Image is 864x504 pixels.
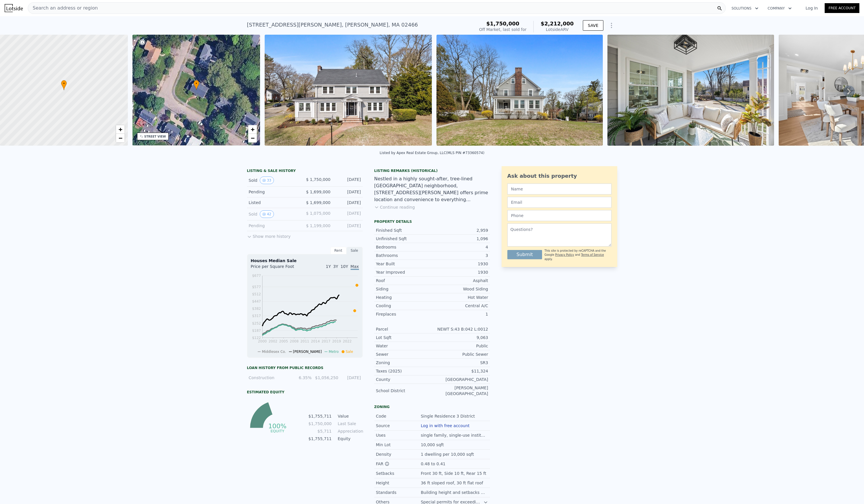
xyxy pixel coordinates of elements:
button: Solutions [727,3,763,14]
tspan: $252 [252,321,261,325]
div: [DATE] [335,223,361,229]
img: Sale: 138498559 Parcel: 40485339 [265,35,432,146]
div: 9,063 [432,335,488,340]
div: Bathrooms [376,253,432,258]
div: single family, single-use institutions [421,432,488,438]
td: $1,755,711 [308,436,332,442]
div: 36 ft sloped roof, 30 ft flat roof [421,480,484,486]
tspan: 2014 [311,339,320,343]
div: Roof [376,278,432,283]
tspan: equity [271,429,285,433]
div: Bedrooms [376,244,432,250]
div: Source [376,423,421,429]
div: Parcel [376,326,432,332]
td: $1,755,711 [308,413,332,419]
span: Sale [346,350,353,354]
div: $1,056,250 [315,375,338,381]
div: [DATE] [335,189,361,195]
div: 1 [432,311,488,317]
a: Terms of Service [581,253,604,256]
span: Max [351,264,359,270]
tspan: $577 [252,285,261,289]
td: Appreciation [337,428,363,434]
div: Lotside ARV [541,27,574,32]
span: Middlesex Co. [262,350,286,354]
div: 1930 [432,269,488,275]
div: Cooling [376,303,432,309]
span: $ 1,699,000 [306,190,331,194]
button: View historical data [260,210,274,218]
div: Finished Sqft [376,227,432,233]
div: Single Residence 3 District [421,413,476,419]
tspan: 2017 [321,339,330,343]
div: Pending [249,189,300,195]
tspan: $677 [252,274,261,278]
div: Density [376,451,421,457]
button: Submit [507,250,542,259]
div: Front 30 ft, Side 10 ft, Rear 15 ft [421,470,487,476]
tspan: 2008 [290,339,299,343]
a: Log In [799,5,825,11]
img: Sale: 138498559 Parcel: 40485339 [607,35,774,146]
div: Pending [249,223,300,229]
div: Sold [249,177,300,184]
div: Listed by Apex Real Estate Group, LLC (MLS PIN #73360574) [380,151,484,155]
span: $ 1,699,000 [306,200,331,205]
tspan: $382 [252,307,261,311]
span: [PERSON_NAME] [293,350,322,354]
span: • [61,81,67,86]
div: 10,000 sqft [421,442,445,448]
td: Last Sale [337,420,363,427]
div: Central A/C [432,303,488,309]
span: $1,750,000 [486,21,519,27]
tspan: $122 [252,336,261,340]
td: Value [337,413,363,419]
div: 4 [432,244,488,250]
div: Taxes (2025) [376,368,432,374]
tspan: 2019 [332,339,341,343]
div: Sold [249,210,300,218]
span: $2,212,000 [541,21,574,27]
div: Year Improved [376,269,432,275]
div: Public [432,343,488,349]
div: Houses Median Sale [251,258,359,264]
div: NEWT S:43 B:042 L:0012 [432,326,488,332]
div: Listed [249,200,300,205]
div: This site is protected by reCAPTCHA and the Google and apply. [544,249,611,261]
div: FAR [376,461,421,467]
img: Sale: 138498559 Parcel: 40485339 [436,35,603,146]
tspan: 100% [268,423,287,430]
div: Uses [376,432,421,438]
input: Email [507,197,611,208]
div: Year Built [376,261,432,267]
div: 0.48 to 0.41 [421,461,447,467]
div: Loan history from public records [247,366,363,370]
input: Phone [507,210,611,221]
button: Show Options [606,20,617,31]
a: Zoom out [116,134,125,142]
div: • [194,80,199,90]
div: STREET VIEW [144,134,166,139]
tspan: $447 [252,299,261,303]
a: Free Account [825,3,859,13]
div: 1 dwelling per 10,000 sqft [421,451,475,457]
div: Unfinished Sqft [376,236,432,242]
span: $ 1,075,000 [306,211,331,216]
span: Search an address or region [28,5,98,12]
span: + [118,126,122,133]
div: SR3 [432,360,488,366]
div: 1,096 [432,236,488,242]
div: $11,324 [432,368,488,374]
div: Setbacks [376,470,421,476]
div: Building height and setbacks apply [421,490,488,495]
td: Equity [337,436,363,442]
input: Name [507,184,611,194]
div: [DATE] [335,200,361,205]
tspan: 2002 [268,339,277,343]
td: $1,750,000 [308,420,332,427]
div: Nestled in a highly sought-after, tree-lined [GEOGRAPHIC_DATA] neighborhood, [STREET_ADDRESS][PER... [374,175,490,203]
div: 1930 [432,261,488,267]
div: [STREET_ADDRESS][PERSON_NAME] , [PERSON_NAME] , MA 02466 [247,21,418,29]
div: Rent [330,247,347,254]
tspan: 2005 [279,339,288,343]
